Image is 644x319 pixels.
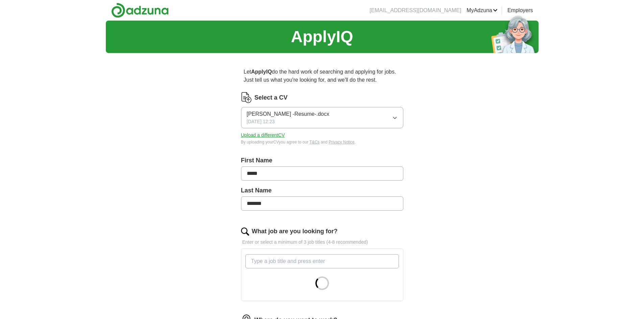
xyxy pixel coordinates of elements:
[241,228,249,236] img: search.png
[467,6,498,15] a: MyAdzuna
[241,186,403,195] label: Last Name
[252,227,338,236] label: What job are you looking for?
[111,3,169,18] img: Adzuna logo
[241,65,403,87] p: Let do the hard work of searching and applying for jobs. Just tell us what you're looking for, an...
[241,92,252,103] img: CV Icon
[369,6,461,15] li: [EMAIL_ADDRESS][DOMAIN_NAME]
[241,107,403,128] button: [PERSON_NAME] -Resume-.docx[DATE] 12:23
[245,254,399,268] input: Type a job title and press enter
[247,118,275,125] span: [DATE] 12:23
[507,6,533,15] a: Employers
[247,110,330,118] span: [PERSON_NAME] -Resume-.docx
[241,156,403,165] label: First Name
[241,139,403,145] div: By uploading your CV you agree to our and .
[291,25,353,49] h1: ApplyIQ
[309,140,319,144] a: T&Cs
[329,140,355,144] a: Privacy Notice
[241,132,285,139] button: Upload a differentCV
[241,239,403,246] p: Enter or select a minimum of 3 job titles (4-8 recommended)
[255,93,288,102] label: Select a CV
[251,69,272,75] strong: ApplyIQ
